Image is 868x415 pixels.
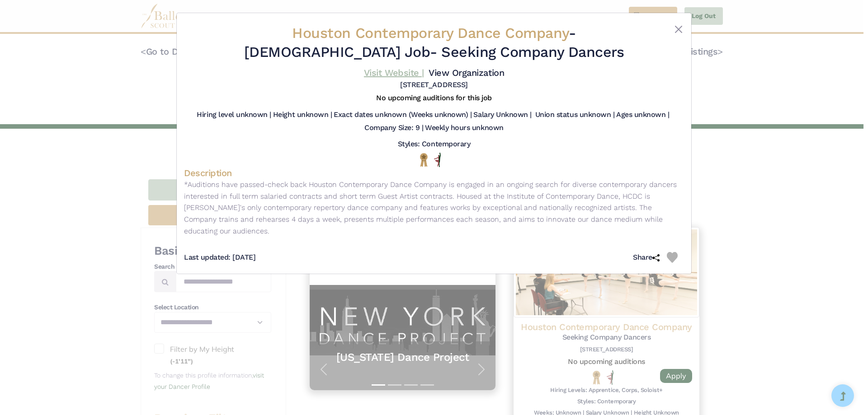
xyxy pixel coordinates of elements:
[334,110,472,120] h5: Exact dates unknown (Weeks unknown) |
[184,167,684,179] h4: Description
[473,110,531,120] h5: Salary Unknown |
[434,153,441,167] img: All
[184,253,255,262] h5: Last updated: [DATE]
[400,80,467,90] h5: [STREET_ADDRESS]
[184,179,684,237] p: *Auditions have passed-check back Houston Contemporary Dance Company is engaged in an ongoing sea...
[226,24,642,61] h2: - - Seeking Company Dancers
[535,110,614,120] h5: Union status unknown |
[633,253,667,262] h5: Share
[364,67,424,78] a: Visit Website |
[425,123,503,133] h5: Weekly hours unknown
[376,93,492,103] h5: No upcoming auditions for this job
[398,140,470,149] h5: Styles: Contemporary
[273,110,332,120] h5: Height unknown |
[667,252,678,263] img: Heart
[616,110,669,120] h5: Ages unknown |
[364,123,423,133] h5: Company Size: 9 |
[418,153,429,167] img: National
[244,43,430,61] span: [DEMOGRAPHIC_DATA] Job
[429,67,504,78] a: View Organization
[673,24,684,35] button: Close
[292,24,569,42] span: Houston Contemporary Dance Company
[197,110,271,120] h5: Hiring level unknown |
